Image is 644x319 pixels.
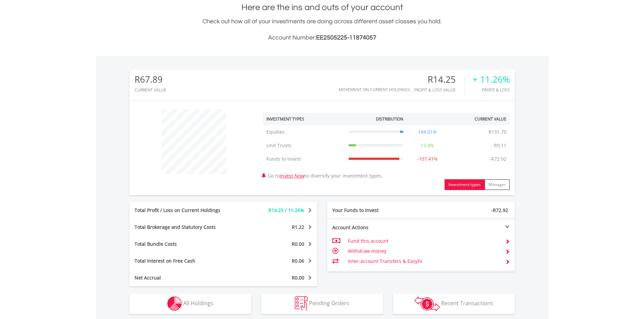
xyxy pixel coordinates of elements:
[292,274,304,281] span: R0.00
[183,299,213,307] span: All Holdings
[263,125,345,139] td: Equities
[129,207,239,214] div: Total Profit / Loss on Current Holdings
[414,296,440,311] img: transactions-zar-wht.png
[407,125,448,139] td: 194.01%
[129,33,515,43] h3: Account Number:
[348,246,500,256] td: Withdraw money
[473,88,510,92] div: Profit & Loss
[485,125,510,139] td: R131.70
[292,241,304,247] span: R0.00
[441,299,493,307] span: Recent Transactions
[339,87,411,92] div: Movement on Current Holdings:
[135,75,166,84] div: R67.89
[258,106,515,190] div: Go to to diversify your investment types.
[263,139,345,152] td: Unit Trusts
[473,75,510,84] div: + 11.26%
[129,17,515,43] div: Check out how all of your investments are doing across different asset classes you hold.
[135,88,166,92] div: CURRENT VALUE
[280,172,305,179] a: Invest Now
[407,139,448,152] td: 13.4%
[484,179,510,190] button: Manager
[376,116,403,122] div: Distribution
[414,75,464,84] div: R14.25
[327,224,421,231] div: Account Actions
[295,296,308,311] img: pending_instructions-wht.png
[263,113,345,125] th: Investment Types
[268,207,304,213] span: R14.25 / 11.26%
[129,274,239,281] div: Net Accrual
[292,258,304,264] span: R0.06
[129,224,239,231] div: Total Brokerage and Statutory Costs
[129,241,239,247] div: Total Bundle Costs
[393,294,515,314] button: Recent Transactions
[129,258,239,264] div: Total Interest on Free Cash
[486,152,510,166] td: -R72.92
[491,207,508,213] span: -R72.92
[263,152,345,166] td: Funds to Invest
[414,88,464,92] div: Profit & Loss Value
[129,294,251,314] button: All Holdings
[348,236,500,246] td: Fund this account
[129,1,515,14] h1: Here are the ins and outs of your account
[292,224,304,230] span: R1.22
[407,152,448,166] td: -107.41%
[491,139,510,152] td: R9.11
[309,299,349,307] span: Pending Orders
[316,34,376,41] span: EE2505225-11874057
[448,113,510,125] th: Current Value
[327,207,421,214] div: Your Funds to Invest
[348,256,500,266] td: Inter-account Transfers & EasyFx
[261,294,383,314] button: Pending Orders
[167,296,182,311] img: holdings-wht.png
[445,179,485,190] button: Investment types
